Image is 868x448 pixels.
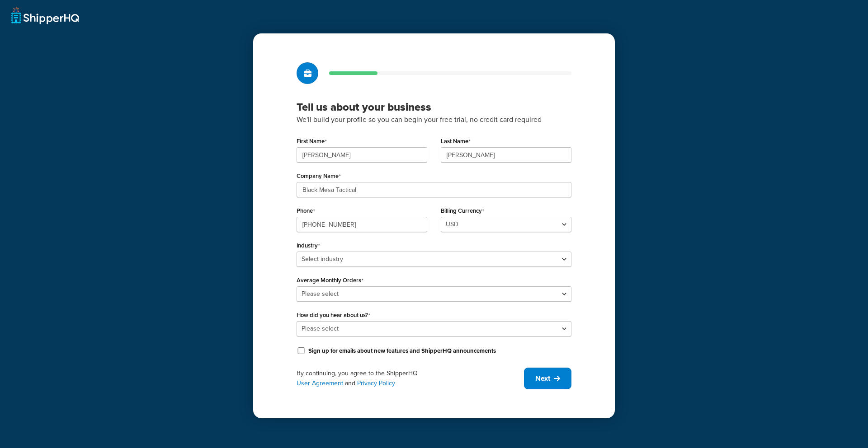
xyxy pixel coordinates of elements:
[297,100,571,114] h3: Tell us about your business
[297,369,524,388] div: By continuing, you agree to the ShipperHQ and
[308,347,496,355] label: Sign up for emails about new features and ShipperHQ announcements
[357,378,395,388] a: Privacy Policy
[535,373,550,383] span: Next
[297,114,571,126] p: We'll build your profile so you can begin your free trial, no credit card required
[297,312,370,319] label: How did you hear about us?
[297,173,341,180] label: Company Name
[441,138,471,145] label: Last Name
[297,207,315,215] label: Phone
[441,207,484,215] label: Billing Currency
[297,378,343,388] a: User Agreement
[524,368,571,389] button: Next
[297,138,327,145] label: First Name
[297,277,363,284] label: Average Monthly Orders
[297,242,320,249] label: Industry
